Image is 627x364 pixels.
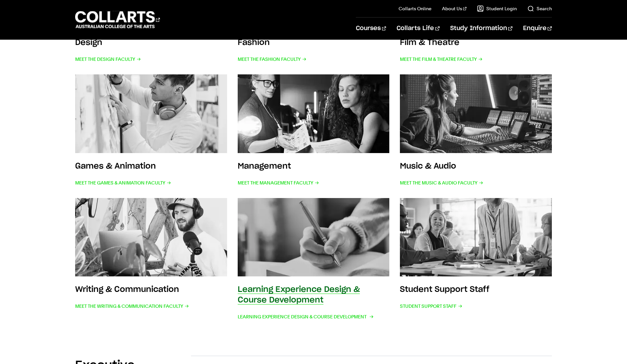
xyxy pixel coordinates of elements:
[397,18,439,39] a: Collarts Life
[400,302,462,311] span: Student Support Staff
[356,18,386,39] a: Courses
[400,39,459,47] h3: Film & Theatre
[75,39,102,47] h3: Design
[238,312,372,321] span: Learning Experience Design & Course Development
[238,162,291,170] h3: Management
[75,198,227,322] a: Writing & Communication Meet the Writing & Communication Faculty
[238,74,390,187] a: Management Meet the Management Faculty
[527,5,552,12] a: Search
[400,198,552,322] a: Student Support Staff Student Support Staff
[399,5,431,12] a: Collarts Online
[400,162,456,170] h3: Music & Audio
[400,74,552,187] a: Music & Audio Meet the Music & Audio Faculty
[75,74,227,187] a: Games & Animation Meet the Games & Animation Faculty
[75,178,171,187] span: Meet the Games & Animation Faculty
[238,198,390,322] a: Learning Experience Design & Course Development Learning Experience Design & Course Development
[238,55,307,64] span: Meet the Fashion Faculty
[75,162,156,170] h3: Games & Animation
[75,302,189,311] span: Meet the Writing & Communication Faculty
[75,55,141,64] span: Meet the Design Faculty
[523,18,552,39] a: Enquire
[400,286,489,294] h3: Student Support Staff
[400,55,483,64] span: Meet the Film & Theatre Faculty
[442,5,466,12] a: About Us
[75,10,160,29] div: Go to homepage
[477,5,517,12] a: Student Login
[450,18,512,39] a: Study Information
[238,286,360,304] h3: Learning Experience Design & Course Development
[75,286,179,294] h3: Writing & Communication
[238,39,270,47] h3: Fashion
[238,178,319,187] span: Meet the Management Faculty
[400,178,483,187] span: Meet the Music & Audio Faculty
